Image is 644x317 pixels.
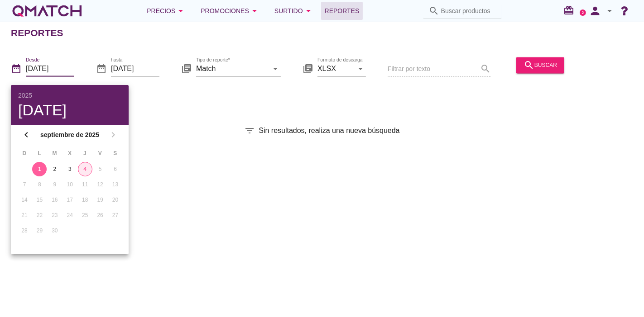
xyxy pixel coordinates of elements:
th: X [62,146,77,161]
div: 1 [32,165,47,173]
strong: septiembre de 2025 [34,130,105,140]
th: M [48,146,62,161]
h2: Reportes [11,26,63,40]
i: chevron_left [21,129,32,140]
i: search [524,60,534,71]
a: Reportes [321,2,363,20]
input: hasta [111,62,159,76]
i: library_books [181,63,192,74]
i: date_range [96,63,107,74]
i: person [586,5,604,17]
input: Formato de descarga [317,62,353,76]
button: 4 [78,162,92,176]
i: arrow_drop_down [249,5,260,16]
th: V [93,146,107,161]
th: J [78,146,92,161]
i: arrow_drop_down [604,5,615,16]
i: search [428,5,439,16]
i: filter_list [244,125,255,136]
div: 2025 [18,92,121,99]
i: redeem [563,5,578,16]
div: Surtido [274,5,314,16]
button: Precios [139,2,193,20]
th: D [17,146,31,161]
button: Surtido [267,2,321,20]
button: buscar [516,57,564,73]
div: 2 [48,165,62,173]
a: white-qmatch-logo [11,2,83,20]
div: Promociones [201,5,260,16]
i: arrow_drop_down [270,63,281,74]
button: 1 [32,162,47,176]
a: 2 [580,9,586,16]
th: L [32,146,46,161]
i: arrow_drop_down [303,5,314,16]
span: Reportes [325,5,360,16]
span: Sin resultados, realiza una nueva búsqueda [259,125,399,136]
i: arrow_drop_down [355,63,366,74]
i: library_books [303,63,313,74]
input: Desde [26,62,74,76]
input: Tipo de reporte* [196,62,268,76]
i: arrow_drop_down [175,5,186,16]
input: Buscar productos [441,4,496,18]
button: 2 [48,162,62,176]
button: 3 [62,162,77,176]
div: [DATE] [18,102,121,118]
div: 4 [78,165,92,173]
button: Promociones [193,2,267,20]
text: 2 [582,10,584,14]
div: Precios [147,5,186,16]
div: 3 [62,165,77,173]
div: buscar [524,60,557,71]
i: date_range [11,63,22,74]
th: S [108,146,122,161]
